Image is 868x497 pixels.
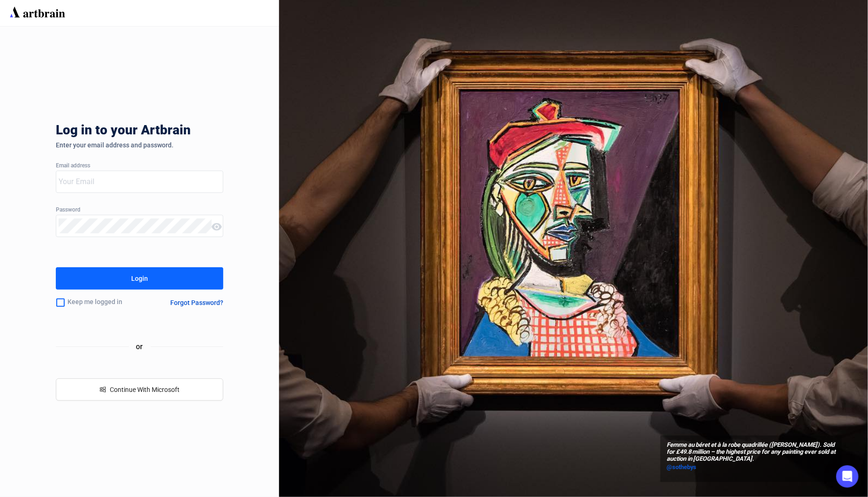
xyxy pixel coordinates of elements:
[56,207,223,213] div: Password
[667,463,836,472] a: @sothebys
[56,267,223,290] button: Login
[56,293,148,312] div: Keep me logged in
[59,174,212,189] input: Your Email
[129,341,151,352] span: or
[131,271,148,286] div: Login
[170,299,223,306] div: Forgot Password?
[56,163,223,169] div: Email address
[56,123,335,141] div: Log in to your Artbrain
[100,386,106,393] span: windows
[56,378,223,401] button: windowsContinue With Microsoft
[836,465,859,488] div: Open Intercom Messenger
[56,141,223,149] div: Enter your email address and password.
[667,464,697,470] span: @sothebys
[110,386,180,393] span: Continue With Microsoft
[667,442,836,463] span: Femme au béret et à la robe quadrillée ([PERSON_NAME]). Sold for £49.8 million – the highest pric...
